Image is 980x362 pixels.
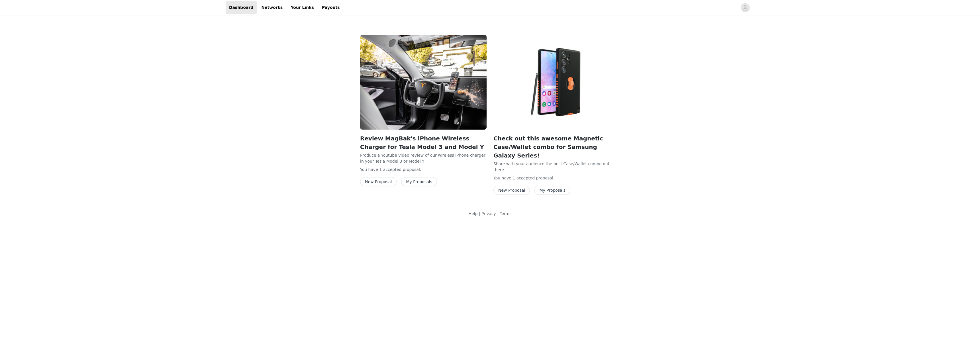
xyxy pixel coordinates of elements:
h2: Check out this awesome Magnetic Case/Wallet combo for Samsung Galaxy Series! [493,134,620,160]
span: | [479,211,480,216]
p: Produce a Youtube video review of our wireless iPhone charger in your Tesla Model 3 or Model Y [360,152,487,164]
img: MagBak [360,35,487,130]
p: You have 1 accepted proposal . [360,167,487,173]
p: Share with your audience the best Case/Wallet combo out there. [493,161,620,173]
a: Networks [258,1,286,14]
button: My Proposals [534,186,570,195]
a: Help [468,211,477,216]
p: You have 1 accepted proposal . [493,175,620,181]
a: Your Links [287,1,317,14]
button: New Proposal [360,177,397,186]
button: New Proposal [493,186,530,195]
h2: Review MagBak's iPhone Wireless Charger for Tesla Model 3 and Model Y [360,134,487,151]
a: Payouts [318,1,343,14]
span: | [497,211,499,216]
img: MagBak [493,35,620,130]
a: Terms [500,211,511,216]
div: avatar [742,3,748,12]
a: Privacy [481,211,496,216]
a: Dashboard [226,1,257,14]
button: My Proposals [401,177,437,186]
